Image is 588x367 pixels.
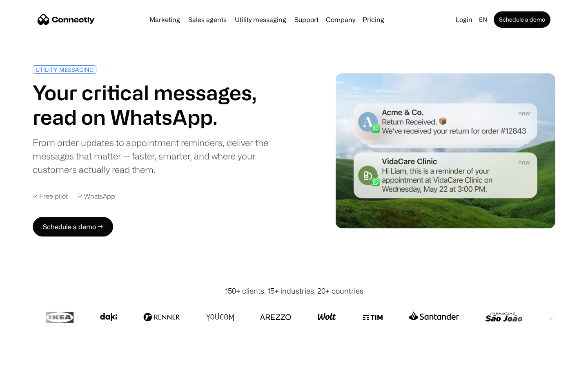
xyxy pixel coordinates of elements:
a: Marketing [146,16,183,23]
div: ✓ Free pilot [33,192,68,200]
div: ✓ WhatsApp [78,192,115,200]
a: Utility messaging [232,16,290,23]
ul: Language list [16,353,49,364]
a: Sales agents [185,16,230,23]
a: Pricing [359,16,388,23]
div: UTILITY MESSAGING [36,66,94,73]
h1: Your critical messages, read on WhatsApp. [33,80,291,129]
div: Company [326,14,355,25]
a: Support [291,16,322,23]
a: Schedule a demo → [33,217,113,237]
div: 150+ clients, 15+ industries, 20+ countries [225,285,363,296]
aside: Language selected: English [8,352,49,364]
a: Schedule a demo [494,11,550,28]
a: Login [452,14,476,25]
div: en [479,14,487,25]
div: From order updates to appointment reminders, deliver the messages that matter — faster, smarter, ... [33,136,291,176]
